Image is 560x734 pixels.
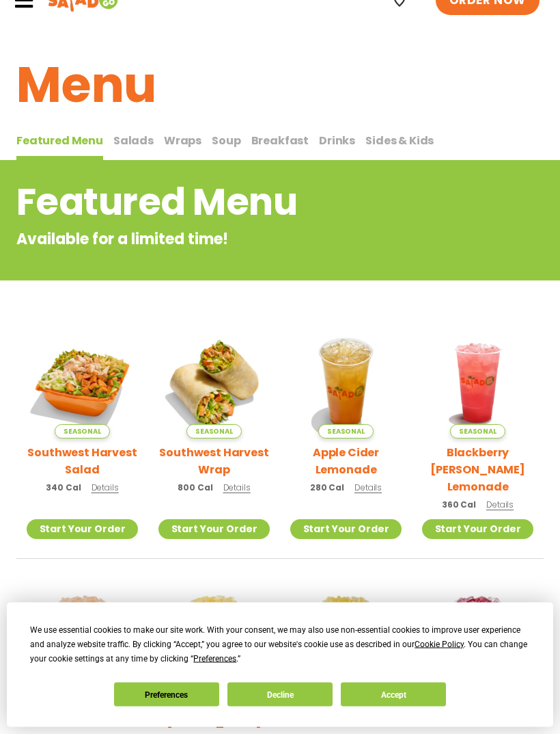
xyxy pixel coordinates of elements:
[27,520,138,540] a: Start Your Order
[341,683,446,707] button: Accept
[16,49,544,122] h1: Menu
[46,482,81,495] span: 340 Cal
[422,328,533,439] img: Product photo for Blackberry Bramble Lemonade
[164,133,201,149] span: Wraps
[422,580,533,692] img: Product photo for Black Cherry Orchard Lemonade
[158,328,270,439] img: Product photo for Southwest Harvest Wrap
[251,133,309,149] span: Breakfast
[290,328,402,439] img: Product photo for Apple Cider Lemonade
[16,128,544,161] div: Tabbed content
[92,482,119,494] span: Details
[27,445,138,479] h2: Southwest Harvest Salad
[16,133,103,149] span: Featured Menu
[422,520,533,540] a: Start Your Order
[319,133,355,149] span: Drinks
[227,683,333,707] button: Decline
[223,482,251,494] span: Details
[27,328,138,439] img: Product photo for Southwest Harvest Salad
[7,603,553,727] div: Cookie Consent Prompt
[16,228,434,251] p: Available for a limited time!
[290,445,402,479] h2: Apple Cider Lemonade
[158,445,270,479] h2: Southwest Harvest Wrap
[27,580,138,692] img: Product photo for Summer Stone Fruit Lemonade
[354,482,382,494] span: Details
[158,580,270,692] img: Product photo for Sunkissed Yuzu Lemonade
[365,133,434,149] span: Sides & Kids
[290,520,402,540] a: Start Your Order
[178,482,212,495] span: 800 Cal
[212,133,240,149] span: Soup
[422,445,533,496] h2: Blackberry [PERSON_NAME] Lemonade
[114,683,219,707] button: Preferences
[442,499,476,512] span: 360 Cal
[290,580,402,692] img: Product photo for Mango Grove Lemonade
[486,499,514,511] span: Details
[186,425,242,439] span: Seasonal
[450,425,505,439] span: Seasonal
[318,425,374,439] span: Seasonal
[415,640,464,649] span: Cookie Policy
[193,654,236,664] span: Preferences
[16,175,434,231] h2: Featured Menu
[30,623,529,666] div: We use essential cookies to make our site work. With your consent, we may also use non-essential ...
[55,425,110,439] span: Seasonal
[310,482,344,495] span: 280 Cal
[113,133,154,149] span: Salads
[158,520,270,540] a: Start Your Order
